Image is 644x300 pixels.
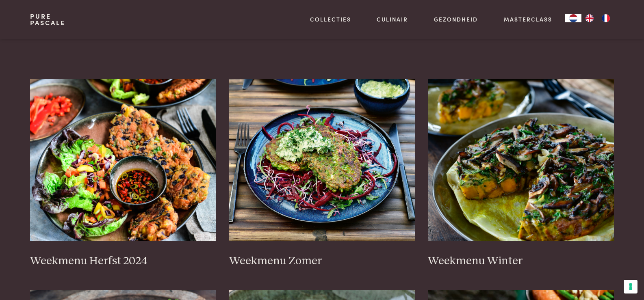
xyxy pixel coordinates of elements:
[30,254,216,268] h3: Weekmenu Herfst 2024
[30,13,65,26] a: PurePascale
[428,254,614,268] h3: Weekmenu Winter
[377,15,408,24] a: Culinair
[30,79,216,241] img: Weekmenu Herfst 2024
[598,14,614,22] a: FR
[428,79,614,268] a: Weekmenu Winter Weekmenu Winter
[229,254,415,268] h3: Weekmenu Zomer
[428,79,614,241] img: Weekmenu Winter
[624,280,637,294] button: Uw voorkeuren voor toestemming voor trackingtechnologieën
[310,15,351,24] a: Collecties
[229,79,415,268] a: Weekmenu Zomer Weekmenu Zomer
[434,15,478,24] a: Gezondheid
[229,79,415,241] img: Weekmenu Zomer
[30,79,216,268] a: Weekmenu Herfst 2024 Weekmenu Herfst 2024
[504,15,552,24] a: Masterclass
[581,14,614,22] ul: Language list
[565,14,581,22] div: Language
[565,14,581,22] a: NL
[565,14,614,22] aside: Language selected: Nederlands
[581,14,598,22] a: EN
